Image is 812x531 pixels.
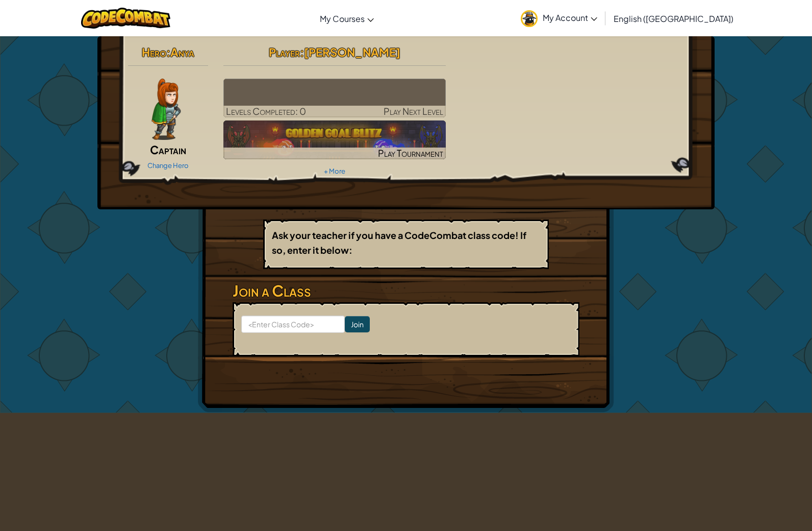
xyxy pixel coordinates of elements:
[608,5,739,32] a: English ([GEOGRAPHIC_DATA])
[150,142,186,157] span: Captain
[272,229,526,256] b: Ask your teacher if you have a CodeCombat class code! If so, enter it below:
[269,45,300,59] span: Player
[521,10,538,27] img: avatar
[223,120,446,159] a: Play Tournament
[226,105,306,117] span: Levels Completed: 0
[151,79,181,140] img: captain-pose.png
[378,147,443,159] span: Play Tournament
[516,2,602,34] a: My Account
[170,45,194,59] span: Anya
[233,279,579,302] h3: Join a Class
[142,45,166,59] span: Hero
[300,45,304,59] span: :
[315,5,379,32] a: My Courses
[320,13,365,24] span: My Courses
[345,316,370,332] input: Join
[614,13,733,24] span: English ([GEOGRAPHIC_DATA])
[223,79,446,117] a: Play Next Level
[223,120,446,159] img: Golden Goal
[324,167,345,175] a: + More
[241,316,345,333] input: <Enter Class Code>
[166,45,170,59] span: :
[81,8,170,29] img: CodeCombat logo
[147,161,189,170] a: Change Hero
[304,45,400,59] span: [PERSON_NAME]
[543,12,597,23] span: My Account
[384,105,443,117] span: Play Next Level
